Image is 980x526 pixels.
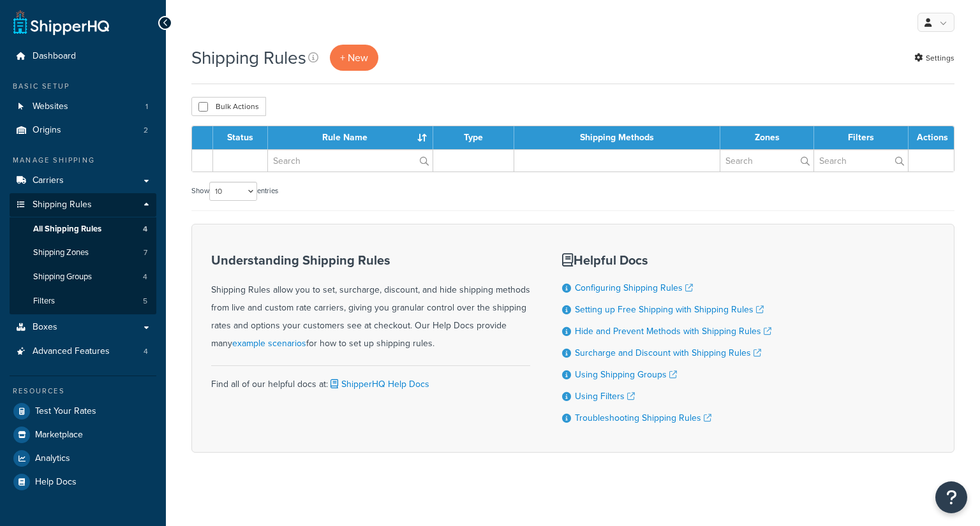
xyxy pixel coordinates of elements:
[191,97,266,116] button: Bulk Actions
[575,390,635,403] a: Using Filters
[10,193,156,314] li: Shipping Rules
[213,126,268,149] th: Status
[33,346,110,357] span: Advanced Features
[33,296,55,307] span: Filters
[211,365,530,393] div: Find all of our helpful docs at:
[10,155,156,166] div: Manage Shipping
[814,150,908,172] input: Search
[35,406,96,417] span: Test Your Rates
[10,400,156,423] a: Test Your Rates
[211,253,530,353] div: Shipping Rules allow you to set, surcharge, discount, and hide shipping methods from live and cus...
[143,224,147,235] span: 4
[10,241,156,265] a: Shipping Zones 7
[145,101,148,112] span: 1
[720,126,814,149] th: Zones
[10,289,156,313] li: Filters
[935,481,967,513] button: Open Resource Center
[909,126,954,149] th: Actions
[10,316,156,339] a: Boxes
[10,423,156,446] a: Marketplace
[144,346,148,357] span: 4
[433,126,515,149] th: Type
[144,247,147,258] span: 7
[211,253,530,267] h3: Understanding Shipping Rules
[575,281,693,295] a: Configuring Shipping Rules
[35,477,77,488] span: Help Docs
[10,340,156,363] a: Advanced Features 4
[330,45,378,71] p: + New
[10,193,156,217] a: Shipping Rules
[575,346,761,360] a: Surcharge and Discount with Shipping Rules
[10,289,156,313] a: Filters 5
[10,386,156,397] div: Resources
[35,430,83,441] span: Marketplace
[575,325,771,338] a: Hide and Prevent Methods with Shipping Rules
[144,125,148,136] span: 2
[268,126,433,149] th: Rule Name
[33,125,61,136] span: Origins
[10,169,156,193] a: Carriers
[33,247,89,258] span: Shipping Zones
[575,411,711,425] a: Troubleshooting Shipping Rules
[10,217,156,241] li: All Shipping Rules
[10,45,156,68] a: Dashboard
[191,45,306,70] h1: Shipping Rules
[33,101,68,112] span: Websites
[33,175,64,186] span: Carriers
[232,337,306,350] a: example scenarios
[33,51,76,62] span: Dashboard
[914,49,954,67] a: Settings
[10,81,156,92] div: Basic Setup
[720,150,813,172] input: Search
[814,126,909,149] th: Filters
[35,453,70,464] span: Analytics
[10,265,156,289] a: Shipping Groups 4
[33,272,92,282] span: Shipping Groups
[268,150,432,172] input: Search
[10,447,156,470] a: Analytics
[13,10,109,35] a: ShipperHQ Home
[33,200,92,210] span: Shipping Rules
[514,126,720,149] th: Shipping Methods
[33,322,57,333] span: Boxes
[10,119,156,142] li: Origins
[10,217,156,241] a: All Shipping Rules 4
[10,95,156,119] li: Websites
[575,303,764,316] a: Setting up Free Shipping with Shipping Rules
[562,253,771,267] h3: Helpful Docs
[10,471,156,493] a: Help Docs
[10,265,156,289] li: Shipping Groups
[143,272,147,282] span: 4
[10,241,156,265] li: Shipping Zones
[33,224,101,235] span: All Shipping Rules
[10,95,156,119] a: Websites 1
[328,377,429,391] a: ShipperHQ Help Docs
[209,182,257,201] select: Showentries
[143,296,147,307] span: 5
[10,119,156,142] a: Origins 2
[575,368,677,381] a: Using Shipping Groups
[10,340,156,363] li: Advanced Features
[191,182,278,201] label: Show entries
